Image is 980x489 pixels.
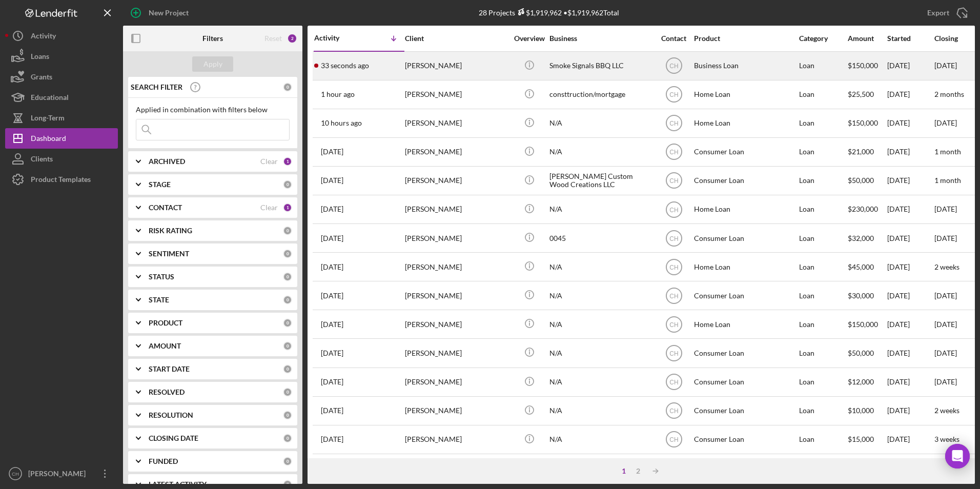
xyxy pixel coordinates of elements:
[283,203,292,212] div: 1
[283,157,292,166] div: 1
[669,235,678,242] text: CH
[192,56,233,72] button: Apply
[149,411,193,419] b: RESOLUTION
[283,480,292,489] div: 0
[405,311,507,338] div: [PERSON_NAME]
[405,339,507,366] div: [PERSON_NAME]
[934,377,957,386] time: [DATE]
[283,272,292,281] div: 0
[549,455,652,482] div: N/A
[549,282,652,309] div: N/A
[203,56,222,72] div: Apply
[848,291,874,300] span: $30,000
[405,167,507,194] div: [PERSON_NAME]
[5,26,118,46] button: Activity
[287,33,297,44] div: 2
[405,196,507,223] div: [PERSON_NAME]
[934,435,959,443] time: 3 weeks
[887,52,933,79] div: [DATE]
[694,426,797,453] div: Consumer Loan
[848,61,878,70] span: $150,000
[549,167,652,194] div: [PERSON_NAME] Custom Wood Creations LLC
[799,369,847,396] div: Loan
[321,148,343,156] time: 2025-09-12 20:58
[549,311,652,338] div: N/A
[887,138,933,166] div: [DATE]
[549,110,652,137] div: N/A
[617,467,631,475] div: 1
[260,157,278,166] div: Clear
[887,339,933,366] div: [DATE]
[934,61,957,70] time: [DATE]
[887,225,933,252] div: [DATE]
[5,128,118,149] a: Dashboard
[694,110,797,137] div: Home Loan
[694,81,797,108] div: Home Loan
[321,406,343,415] time: 2025-08-21 17:01
[5,149,118,169] button: Clients
[321,349,343,357] time: 2025-08-27 19:11
[934,291,957,300] time: [DATE]
[479,8,619,17] div: 28 Projects • $1,919,962 Total
[202,34,223,43] b: Filters
[694,253,797,280] div: Home Loan
[694,34,797,43] div: Product
[149,180,171,189] b: STAGE
[283,83,292,92] div: 0
[264,34,282,43] div: Reset
[283,318,292,328] div: 0
[283,295,292,304] div: 0
[405,253,507,280] div: [PERSON_NAME]
[669,292,678,299] text: CH
[669,407,678,415] text: CH
[669,91,678,98] text: CH
[149,250,189,258] b: SENTIMENT
[405,52,507,79] div: [PERSON_NAME]
[5,46,118,67] a: Loans
[149,273,174,281] b: STATUS
[260,203,278,212] div: Clear
[149,3,189,23] div: New Project
[887,455,933,482] div: [DATE]
[694,196,797,223] div: Home Loan
[549,52,652,79] div: Smoke Signals BBQ LLC
[799,81,847,108] div: Loan
[887,81,933,108] div: [DATE]
[283,364,292,374] div: 0
[321,234,343,242] time: 2025-09-11 18:17
[694,311,797,338] div: Home Loan
[549,34,652,43] div: Business
[149,227,192,235] b: RISK RATING
[283,388,292,397] div: 0
[934,90,964,98] time: 2 months
[5,67,118,87] button: Grants
[321,119,362,127] time: 2025-09-15 12:05
[799,34,847,43] div: Category
[887,253,933,280] div: [DATE]
[669,206,678,213] text: CH
[799,110,847,137] div: Loan
[549,138,652,166] div: N/A
[799,253,847,280] div: Loan
[934,262,959,271] time: 2 weeks
[549,426,652,453] div: N/A
[405,369,507,396] div: [PERSON_NAME]
[848,176,874,185] span: $50,000
[669,379,678,386] text: CH
[31,128,66,151] div: Dashboard
[283,226,292,235] div: 0
[934,234,957,242] time: [DATE]
[5,463,118,484] button: CH[PERSON_NAME]
[934,406,959,415] time: 2 weeks
[549,369,652,396] div: N/A
[848,147,874,156] span: $21,000
[669,263,678,271] text: CH
[405,455,507,482] div: [PERSON_NAME]
[887,311,933,338] div: [DATE]
[283,457,292,466] div: 0
[799,397,847,424] div: Loan
[694,52,797,79] div: Business Loan
[934,349,957,357] time: [DATE]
